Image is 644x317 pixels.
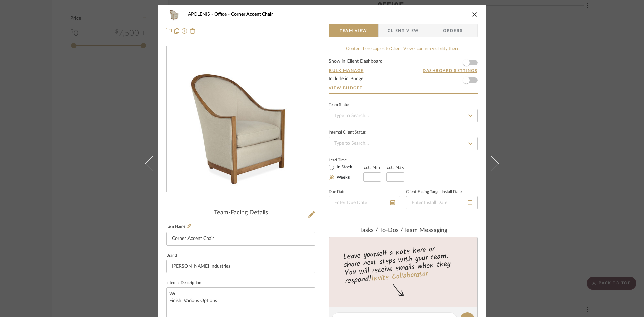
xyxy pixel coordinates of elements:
label: Due Date [329,190,345,194]
a: View Budget [329,85,478,91]
span: Client View [388,24,419,37]
div: team Messaging [329,227,478,234]
img: Remove from project [190,28,195,34]
img: b1ffdfb5-61ac-43c2-b05a-40fdcd193f24_48x40.jpg [166,8,182,21]
input: Type to Search… [329,137,478,150]
div: Team Status [329,103,350,107]
div: Internal Client Status [329,131,366,134]
label: Client-Facing Target Install Date [406,190,462,194]
span: Corner Accent Chair [231,12,273,17]
label: Brand [166,254,177,257]
label: Lead Time [329,157,363,163]
img: b1ffdfb5-61ac-43c2-b05a-40fdcd193f24_436x436.jpg [168,46,314,192]
label: In Stock [335,164,352,170]
span: Office [214,12,231,17]
button: close [472,11,478,17]
div: 0 [167,46,315,192]
button: Dashboard Settings [422,68,478,74]
input: Type to Search… [329,109,478,122]
button: Bulk Manage [329,68,364,74]
span: Team View [340,24,367,37]
label: Internal Description [166,281,201,285]
input: Enter Install Date [406,196,478,209]
a: Invite Collaborator [371,268,428,285]
span: Orders [436,24,470,37]
input: Enter Due Date [329,196,400,209]
label: Weeks [335,175,350,181]
span: Tasks / To-Dos / [359,227,403,233]
input: Enter Brand [166,260,315,273]
label: Est. Max [386,165,404,170]
div: Leave yourself a note here or share next steps with your team. You will receive emails when they ... [328,242,479,287]
span: APOLENIS [188,12,214,17]
mat-radio-group: Select item type [329,163,363,182]
label: Item Name [166,224,191,229]
div: Team-Facing Details [166,209,315,217]
label: Est. Min [363,165,380,170]
input: Enter Item Name [166,232,315,246]
div: Content here copies to Client View - confirm visibility there. [329,46,478,52]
